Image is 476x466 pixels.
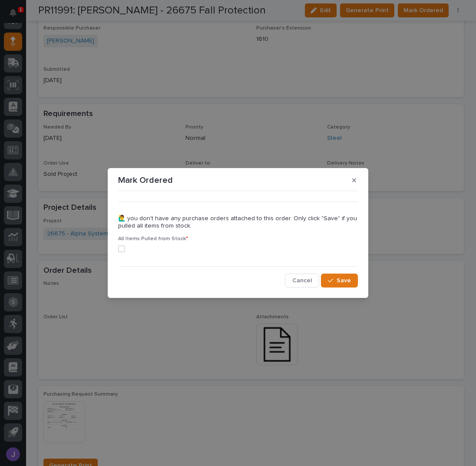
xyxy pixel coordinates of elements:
p: Mark Ordered [118,175,173,185]
p: 🙋‍♂️ you don't have any purchase orders attached to this order. Only click "Save" if you pulled a... [118,215,358,230]
button: Save [321,274,358,288]
span: All Items Pulled from Stock [118,236,188,241]
span: Save [337,277,351,284]
button: Cancel [285,274,319,288]
span: Cancel [292,277,312,284]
